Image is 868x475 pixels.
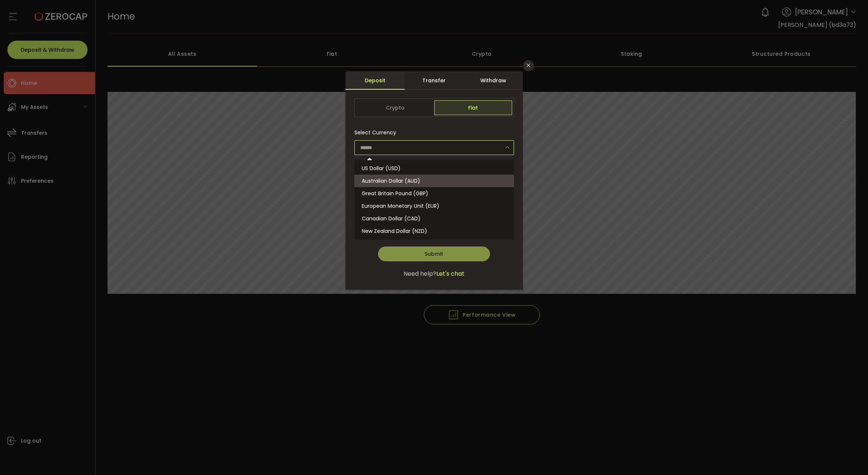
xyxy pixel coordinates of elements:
span: US Dollar (USD) [362,165,401,172]
span: Fiat [434,100,512,115]
span: Crypto [356,100,434,115]
div: Deposit [346,71,405,90]
span: Canadian Dollar (CAD) [362,215,421,222]
div: Transfer [405,71,464,90]
span: Great Britain Pound (GBP) [362,190,428,197]
iframe: Chat Widget [831,440,868,475]
button: Close [523,60,534,71]
div: dialog [346,71,523,290]
span: Let's chat [436,269,464,278]
span: Submit [425,250,443,258]
div: Withdraw [464,71,523,90]
span: European Monetary Unit (EUR) [362,202,439,210]
span: Australian Dollar (AUD) [362,177,420,185]
label: Select Currency [354,129,401,136]
span: New Zealand Dollar (NZD) [362,227,427,235]
span: Need help? [404,269,436,278]
button: Submit [378,247,490,261]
